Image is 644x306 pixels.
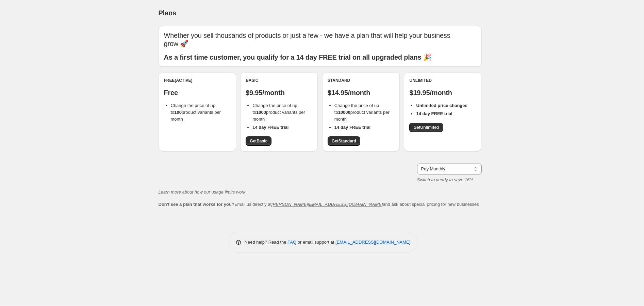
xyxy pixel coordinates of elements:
[334,103,390,122] span: Change the price of up to product variants per month
[328,89,394,97] p: $14.95/month
[159,202,234,207] b: Don't see a plan that works for you?
[409,89,476,97] p: $19.95/month
[252,103,305,122] span: Change the price of up to product variants per month
[174,110,182,115] b: 100
[271,202,383,207] a: [PERSON_NAME][EMAIL_ADDRESS][DOMAIN_NAME]
[252,125,288,130] b: 14 day FREE trial
[159,202,479,207] span: Email us directly at and ask about special pricing for new businesses
[164,78,231,83] div: Free (Active)
[328,78,394,83] div: Standard
[164,53,432,61] b: As a first time customer, you qualify for a 14 day FREE trial on all upgraded plans 🎉
[296,240,335,245] span: or email support at
[246,78,312,83] div: Basic
[409,78,476,83] div: Unlimited
[246,136,271,146] a: GetBasic
[171,103,221,122] span: Change the price of up to product variants per month
[416,103,467,108] b: Unlimited price changes
[250,138,267,144] span: Get Basic
[409,123,443,132] a: GetUnlimited
[246,89,312,97] p: $9.95/month
[287,240,296,245] a: FAQ
[334,125,370,130] b: 14 day FREE trial
[416,111,452,116] b: 14 day FREE trial
[328,136,360,146] a: GetStandard
[159,189,246,195] a: Learn more about how our usage limits work
[335,240,410,245] a: [EMAIL_ADDRESS][DOMAIN_NAME]
[256,110,266,115] b: 1000
[332,138,356,144] span: Get Standard
[245,240,288,245] span: Need help? Read the
[164,89,231,97] p: Free
[159,9,176,17] span: Plans
[413,125,439,130] span: Get Unlimited
[338,110,350,115] b: 10000
[417,177,474,182] i: Switch to yearly to save 16%
[164,31,476,48] p: Whether you sell thousands of products or just a few - we have a plan that will help your busines...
